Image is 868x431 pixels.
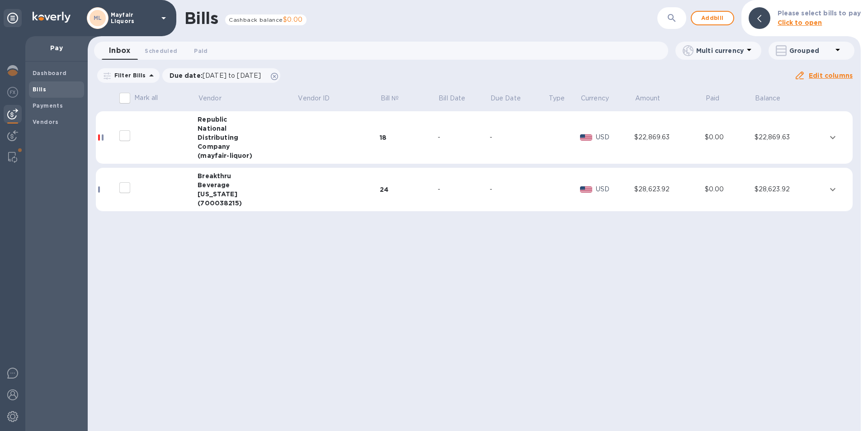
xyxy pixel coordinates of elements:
[33,86,46,93] b: Bills
[33,70,67,76] b: Dashboard
[706,94,720,103] p: Paid
[145,46,177,56] span: Scheduled
[596,185,634,194] p: USD
[7,87,18,98] img: Foreign exchange
[699,13,726,24] span: Add bill
[438,133,490,142] div: -
[706,94,731,103] span: Paid
[755,94,780,103] p: Balance
[229,16,283,23] span: Cashback balance
[380,185,438,194] div: 24
[198,115,297,124] div: Republic
[94,14,102,21] b: ML
[203,72,261,79] span: [DATE] to [DATE]
[33,102,63,109] b: Payments
[194,46,208,56] span: Paid
[438,185,490,194] div: -
[755,94,792,103] span: Balance
[635,94,660,103] p: Amount
[111,71,146,79] p: Filter Bills
[33,118,59,125] b: Vendors
[198,133,297,142] div: Distributing
[198,171,297,180] div: Breakthru
[198,94,222,103] p: Vendor
[826,131,840,144] button: expand row
[111,12,156,24] p: Mayfair Liquors
[634,133,705,142] div: $22,869.63
[283,16,303,23] span: $0.00
[581,94,609,103] p: Currency
[634,185,705,194] div: $28,623.92
[635,94,672,103] span: Amount
[691,11,734,25] button: Addbill
[381,94,411,103] span: Bill №
[198,180,297,189] div: Beverage
[4,9,22,27] div: Unpin categories
[198,151,297,160] div: (mayfair-liquor)
[162,68,281,83] div: Due date:[DATE] to [DATE]
[33,43,80,52] p: Pay
[298,94,341,103] span: Vendor ID
[596,133,634,142] p: USD
[580,186,592,193] img: USD
[826,183,840,196] button: expand row
[198,189,297,199] div: [US_STATE]
[789,46,832,55] p: Grouped
[198,124,297,133] div: National
[491,94,521,103] p: Due Date
[778,9,861,17] b: Please select bills to pay
[490,185,548,194] div: -
[705,185,755,194] div: $0.00
[549,94,565,103] p: Type
[580,134,592,141] img: USD
[109,44,130,57] span: Inbox
[490,133,548,142] div: -
[778,19,822,26] b: Click to open
[696,46,744,55] p: Multi currency
[705,133,755,142] div: $0.00
[198,94,233,103] span: Vendor
[134,93,158,103] p: Mark all
[439,94,465,103] p: Bill Date
[170,71,266,80] p: Due date :
[184,9,218,28] h1: Bills
[381,94,399,103] p: Bill №
[298,94,330,103] p: Vendor ID
[198,199,297,208] div: (700038215)
[33,12,71,23] img: Logo
[809,72,853,79] u: Edit columns
[380,133,438,142] div: 18
[198,142,297,151] div: Company
[755,133,825,142] div: $22,869.63
[755,185,825,194] div: $28,623.92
